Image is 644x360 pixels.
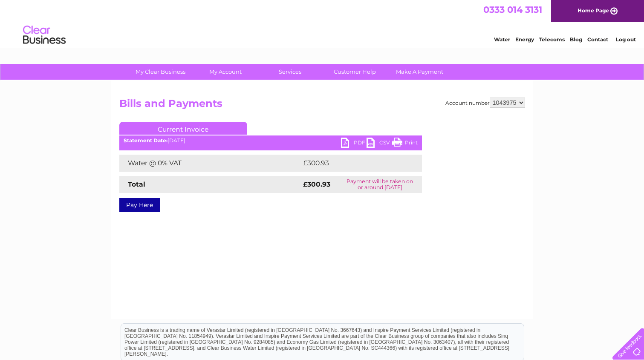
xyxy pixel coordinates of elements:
a: Print [392,138,418,150]
a: Customer Help [320,64,390,80]
a: 0333 014 3131 [483,4,542,15]
div: Account number [445,98,525,108]
a: My Clear Business [125,64,196,80]
a: PDF [341,138,367,150]
div: Clear Business is a trading name of Verastar Limited (registered in [GEOGRAPHIC_DATA] No. 3667643... [121,5,524,41]
td: £300.93 [301,155,407,172]
a: Water [494,36,510,43]
a: Blog [570,36,582,43]
td: Payment will be taken on or around [DATE] [338,176,422,193]
a: Telecoms [539,36,565,43]
td: Water @ 0% VAT [119,155,301,172]
a: Contact [587,36,608,43]
a: Pay Here [119,198,160,212]
a: My Account [190,64,260,80]
a: Make A Payment [384,64,455,80]
b: Statement Date: [124,137,167,144]
a: Energy [515,36,534,43]
img: logo.png [23,22,66,48]
strong: Total [128,180,145,188]
h2: Bills and Payments [119,98,525,114]
strong: £300.93 [303,180,330,188]
a: Log out [616,36,636,43]
a: Current Invoice [119,122,247,135]
a: CSV [367,138,392,150]
div: [DATE] [119,138,422,144]
a: Services [255,64,325,80]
